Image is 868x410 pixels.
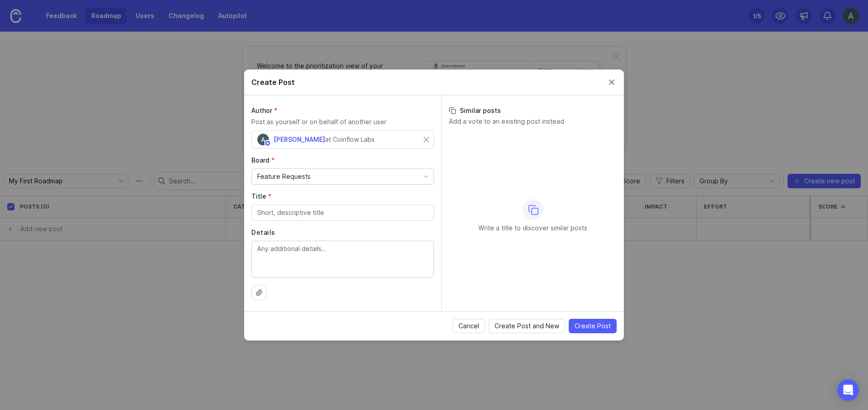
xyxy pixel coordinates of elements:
span: Create Post [575,321,611,331]
span: [PERSON_NAME] [274,135,325,143]
button: Cancel [453,319,485,333]
div: Open Intercom Messenger [837,379,859,401]
span: Cancel [458,321,479,331]
h3: Similar posts [449,106,617,115]
span: Create Post and New [495,321,559,331]
input: Short, descriptive title [257,208,428,218]
button: Create Post and New [489,319,565,333]
button: Create Post [569,319,617,333]
img: Alex Delgado [257,134,269,145]
span: Author (required) [251,107,278,114]
span: Title (required) [251,192,272,200]
span: Board (required) [251,156,275,164]
p: Add a vote to an existing post instead [449,117,617,126]
p: Write a title to discover similar posts [478,224,587,233]
h2: Create Post [251,77,295,88]
label: Details [251,228,434,237]
img: member badge [264,140,271,147]
button: Close create post modal [607,77,617,87]
p: Post as yourself or on behalf of another user [251,117,434,127]
div: Feature Requests [257,172,311,182]
div: at Coinflow Labs [325,135,375,144]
